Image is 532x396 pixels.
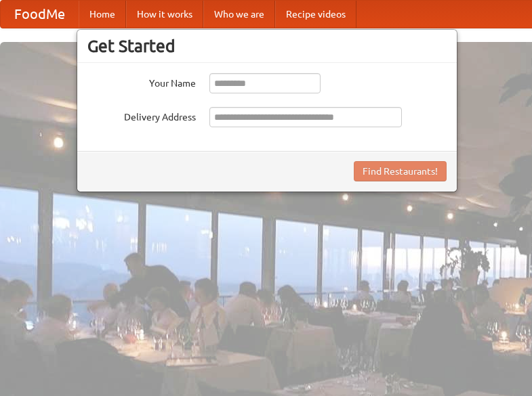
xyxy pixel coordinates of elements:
[126,1,203,28] a: How it works
[79,1,126,28] a: Home
[1,1,79,28] a: FoodMe
[203,1,275,28] a: Who we are
[87,36,447,56] h3: Get Started
[275,1,356,28] a: Recipe videos
[87,73,196,90] label: Your Name
[87,107,196,124] label: Delivery Address
[354,161,447,181] button: Find Restaurants!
